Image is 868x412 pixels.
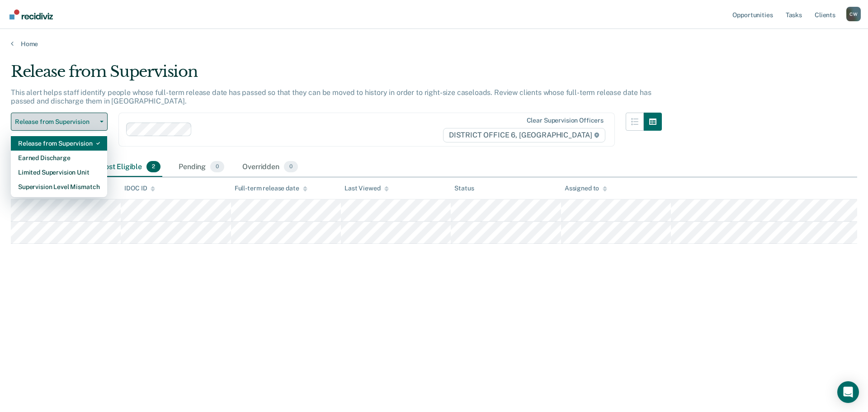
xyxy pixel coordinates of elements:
div: Release from Supervision [11,62,662,88]
div: Supervision Level Mismatch [18,180,100,194]
div: Full-term release date [235,185,307,192]
button: Profile dropdown button [846,7,861,21]
div: Overridden0 [241,157,300,177]
div: Last Viewed [344,185,388,192]
div: Assigned to [565,185,607,192]
div: Limited Supervision Unit [18,165,100,180]
div: Clear supervision officers [527,117,604,124]
button: Release from Supervision [11,113,108,131]
span: Release from Supervision [15,118,96,126]
div: Almost Eligible2 [90,157,162,177]
span: DISTRICT OFFICE 6, [GEOGRAPHIC_DATA] [443,128,605,142]
div: Open Intercom Messenger [837,381,859,403]
div: C W [846,7,861,21]
div: IDOC ID [124,185,155,192]
div: Earned Discharge [18,151,100,165]
span: 0 [210,161,224,173]
div: Pending0 [177,157,226,177]
div: Status [454,185,474,192]
p: This alert helps staff identify people whose full-term release date has passed so that they can b... [11,88,651,105]
span: 2 [146,161,160,173]
div: Release from Supervision [18,136,100,151]
a: Home [11,40,857,48]
span: 0 [284,161,298,173]
img: Recidiviz [9,9,53,19]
